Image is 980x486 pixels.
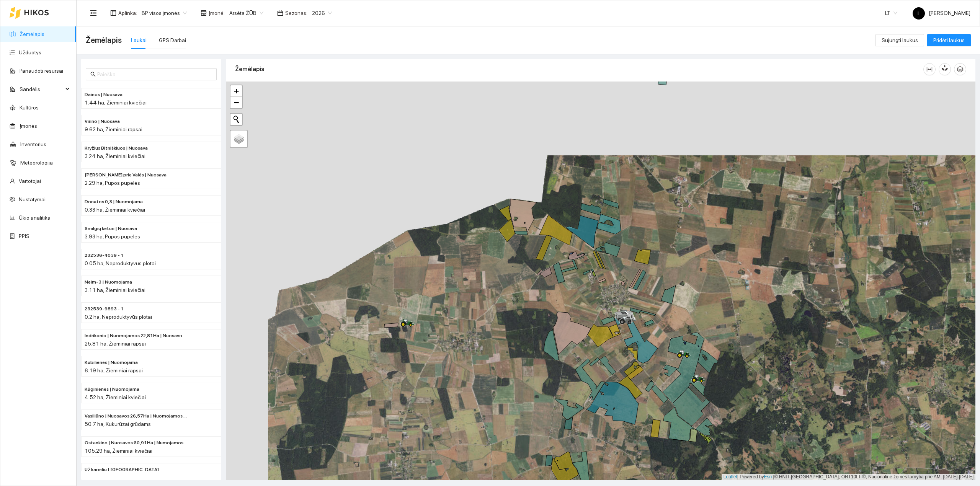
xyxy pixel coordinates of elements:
span: + [234,86,239,96]
span: Arsėta ŽŪB [229,7,263,19]
span: − [234,98,239,107]
span: Vasiliūno | Nuosavos 26,57Ha | Nuomojamos 24,15Ha [85,413,187,420]
span: Kryžius Bitniškiuos | Nuosava [85,145,148,152]
button: Initiate a new search [230,114,242,125]
span: 0.2 ha, Neproduktyvūs plotai [85,314,152,320]
span: Virino | Nuosava [85,118,120,125]
button: menu-fold [86,5,101,21]
span: shop [201,10,207,16]
span: 0.33 ha, Žieminiai kviečiai [85,207,145,213]
span: 232539-9893 - 1 [85,305,124,313]
a: Layers [230,130,247,147]
button: Pridėti laukus [927,34,971,46]
div: GPS Darbai [159,36,186,44]
span: Dainos | Nuosava [85,91,122,98]
span: 105.29 ha, Žieminiai kviečiai [85,448,152,454]
span: Žemėlapis [86,34,122,46]
a: Užduotys [19,49,41,55]
a: Zoom in [230,85,242,97]
span: L [918,7,920,20]
span: Pridėti laukus [933,36,965,44]
span: Sandėlis [20,82,63,97]
span: 0.05 ha, Neproduktyvūs plotai [85,260,156,266]
span: Sezonas : [285,9,307,17]
span: 3.93 ha, Pupos pupelės [85,233,140,240]
span: menu-fold [90,10,97,16]
a: Kultūros [20,104,39,111]
a: Panaudoti resursai [20,68,63,74]
span: 3.24 ha, Žieminiai kviečiai [85,153,145,159]
span: 9.62 ha, Žieminiai rapsai [85,126,142,132]
a: PPIS [19,233,29,239]
span: 4.52 ha, Žieminiai kviečiai [85,394,146,400]
a: Įmonės [20,123,37,129]
span: 3.11 ha, Žieminiai kviečiai [85,287,145,293]
span: [PERSON_NAME] [913,10,970,16]
button: column-width [923,63,936,75]
span: 2026 [312,7,332,19]
span: Neim-3 | Nuomojama [85,279,132,286]
span: Indrikonio | Nuomojamos 22,81Ha | Nuosavos 3,00 Ha [85,332,187,339]
span: Už kapelių | Nuosava [85,466,159,473]
span: column-width [924,66,935,72]
span: Įmonė : [209,9,225,17]
span: Ostankino | Nuosavos 60,91Ha | Numojamos 44,38Ha [85,439,187,447]
span: 25.81 ha, Žieminiai rapsai [85,341,146,347]
span: Sujungti laukus [882,36,918,44]
a: Inventorius [20,141,46,147]
a: Nustatymai [19,196,46,202]
span: 232536-4039 - 1 [85,252,124,259]
span: Donatos 0,3 | Nuomojama [85,198,143,205]
span: Aplinka : [118,9,137,17]
a: Vartotojai [19,178,41,184]
span: Rolando prie Valės | Nuosava [85,171,167,179]
a: Leaflet [724,474,737,479]
a: Sujungti laukus [875,37,924,43]
button: Sujungti laukus [875,34,924,46]
span: Kūginienės | Nuomojama [85,386,139,393]
span: 50.7 ha, Kukurūzai grūdams [85,421,151,427]
input: Paieška [97,70,212,78]
a: Ūkio analitika [19,215,51,221]
span: 2.29 ha, Pupos pupelės [85,180,140,186]
span: 1.44 ha, Žieminiai kviečiai [85,99,147,106]
a: Esri [764,474,772,479]
span: BP visos įmonės [142,7,187,19]
span: Smilgių keturi | Nuosava [85,225,137,232]
a: Žemėlapis [20,31,44,37]
div: Žemėlapis [235,58,923,80]
a: Pridėti laukus [927,37,971,43]
span: Kubilienės | Nuomojama [85,359,138,366]
span: layout [110,10,116,16]
div: Laukai [131,36,147,44]
span: LT [885,7,897,19]
div: | Powered by © HNIT-[GEOGRAPHIC_DATA]; ORT10LT ©, Nacionalinė žemės tarnyba prie AM, [DATE]-[DATE] [722,474,975,480]
a: Zoom out [230,97,242,108]
span: search [90,72,96,77]
a: Meteorologija [20,160,53,166]
span: | [773,474,774,479]
span: calendar [277,10,283,16]
span: 6.19 ha, Žieminiai rapsai [85,367,143,373]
